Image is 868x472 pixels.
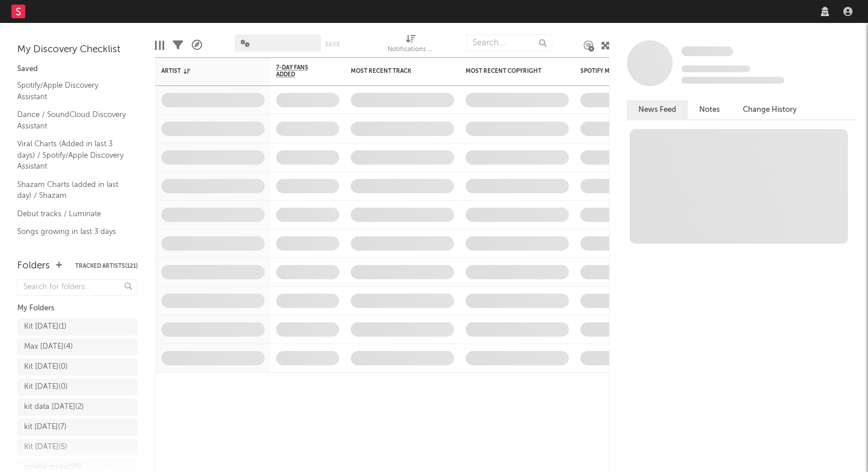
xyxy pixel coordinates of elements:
[17,178,126,202] a: Shazam Charts (added in last day) / Shazam
[387,29,433,62] div: Notifications (Artist)
[24,440,67,454] div: Kit [DATE] ( 5 )
[17,259,50,273] div: Folders
[24,420,67,434] div: kit [DATE] ( 7 )
[24,400,84,414] div: kit data [DATE] ( 2 )
[351,68,437,75] div: Most Recent Track
[161,68,247,75] div: Artist
[17,302,138,315] div: My Folders
[681,46,733,56] span: Some Artist
[17,79,126,103] a: Spotify/Apple Discovery Assistant
[192,29,202,62] div: A&R Pipeline
[17,379,138,396] a: Kit [DATE](0)
[17,338,138,356] a: Max [DATE](4)
[681,46,733,57] a: Some Artist
[17,208,126,220] a: Debut tracks / Luminate
[17,225,126,249] a: Songs growing in last 3 days (major markets) / Luminate
[466,34,552,52] input: Search...
[681,65,750,72] span: Tracking Since: [DATE]
[17,439,138,456] a: Kit [DATE](5)
[387,43,433,57] div: Notifications (Artist)
[276,64,322,78] span: 7-Day Fans Added
[24,320,67,334] div: Kit [DATE] ( 1 )
[466,68,552,75] div: Most Recent Copyright
[681,77,784,84] span: 0 fans last week
[75,263,138,269] button: Tracked Artists(121)
[155,29,164,62] div: Edit Columns
[173,29,183,62] div: Filters
[17,419,138,436] a: kit [DATE](7)
[17,43,138,57] div: My Discovery Checklist
[17,399,138,416] a: kit data [DATE](2)
[325,41,340,48] button: Save
[627,100,688,119] button: News Feed
[17,63,138,76] div: Saved
[17,358,138,376] a: Kit [DATE](0)
[17,279,138,296] input: Search for folders...
[688,100,731,119] button: Notes
[24,340,73,354] div: Max [DATE] ( 4 )
[17,108,126,132] a: Dance / SoundCloud Discovery Assistant
[24,380,68,394] div: Kit [DATE] ( 0 )
[17,318,138,336] a: Kit [DATE](1)
[731,100,808,119] button: Change History
[24,360,68,374] div: Kit [DATE] ( 0 )
[580,68,666,75] div: Spotify Monthly Listeners
[17,138,126,173] a: Viral Charts (Added in last 3 days) / Spotify/Apple Discovery Assistant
